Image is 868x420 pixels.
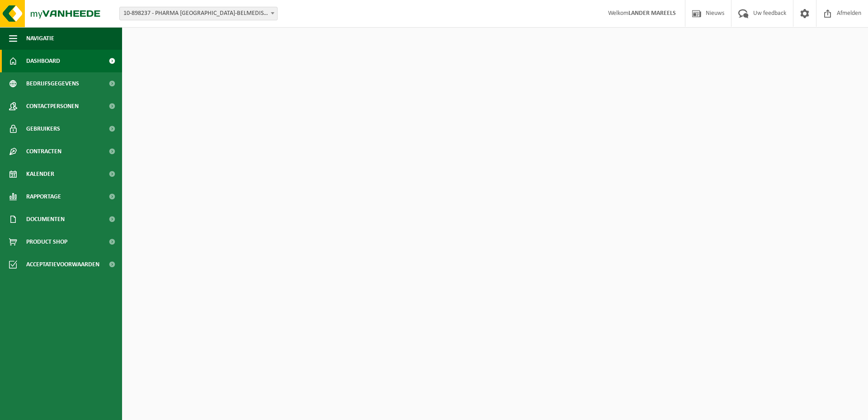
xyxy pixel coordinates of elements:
span: Kalender [26,163,54,185]
span: 10-898237 - PHARMA BELGIUM-BELMEDIS ZWIJNAARDE - ZWIJNAARDE [119,7,278,20]
span: Acceptatievoorwaarden [26,253,99,276]
span: Rapportage [26,185,61,208]
span: Documenten [26,208,65,231]
span: Dashboard [26,50,60,72]
span: Gebruikers [26,118,60,140]
span: Contactpersonen [26,95,79,118]
span: Product Shop [26,231,67,253]
span: Bedrijfsgegevens [26,72,79,95]
span: 10-898237 - PHARMA BELGIUM-BELMEDIS ZWIJNAARDE - ZWIJNAARDE [120,7,277,20]
span: Navigatie [26,27,54,50]
strong: LANDER MAREELS [628,10,676,17]
span: Contracten [26,140,61,163]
